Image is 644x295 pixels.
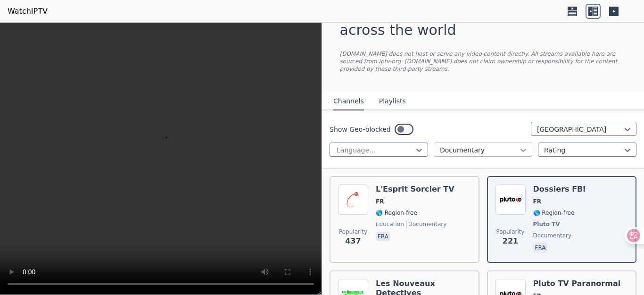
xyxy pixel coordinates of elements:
label: Show Geo-blocked [330,125,391,134]
span: 437 [345,236,361,247]
span: FR [376,198,384,205]
p: [DOMAIN_NAME] does not host or serve any video content directly. All streams available here are s... [340,50,627,73]
span: 221 [503,236,518,247]
button: Playlists [379,93,406,110]
h6: Dossiers FBI [533,185,586,194]
span: 🌎 Region-free [376,209,417,217]
h6: L'Esprit Sorcier TV [376,185,454,194]
img: Dossiers FBI [495,185,526,215]
a: WatchIPTV [8,6,48,17]
h6: Pluto TV Paranormal [533,279,621,288]
span: FR [533,198,541,205]
span: education [376,220,404,228]
p: fra [376,232,390,241]
span: documentary [533,232,572,239]
p: fra [533,243,548,253]
span: Popularity [496,228,524,236]
span: Popularity [339,228,367,236]
span: 🌎 Region-free [533,209,575,217]
span: Pluto TV [533,220,560,228]
a: iptv-org [379,58,401,65]
span: documentary [406,220,447,228]
img: L'Esprit Sorcier TV [338,185,368,215]
button: Channels [333,93,364,110]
